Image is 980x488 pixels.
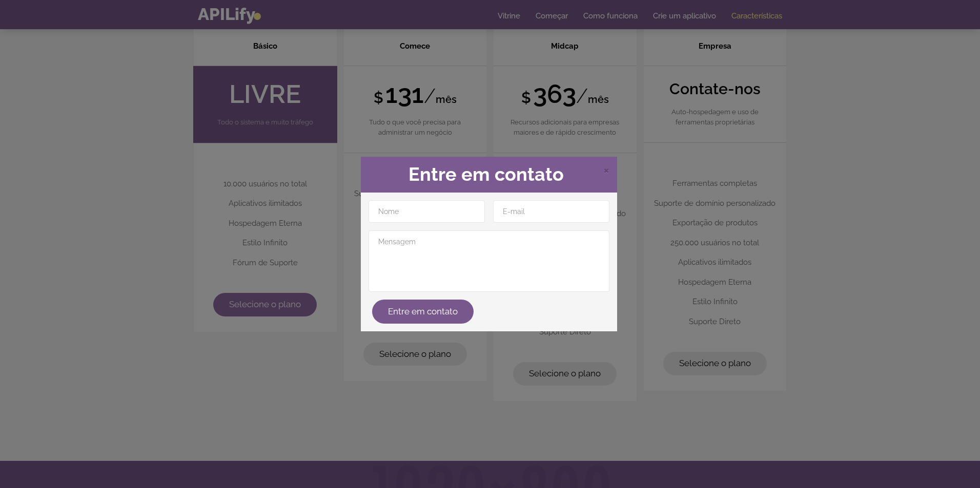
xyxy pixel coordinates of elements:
[493,200,609,223] input: E-mail
[603,162,609,177] font: ×
[409,163,564,185] font: Entre em contato
[388,306,458,316] font: Entre em contato
[603,163,609,176] span: Fechar
[372,300,474,324] button: Entre em contato
[369,200,485,223] input: Nome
